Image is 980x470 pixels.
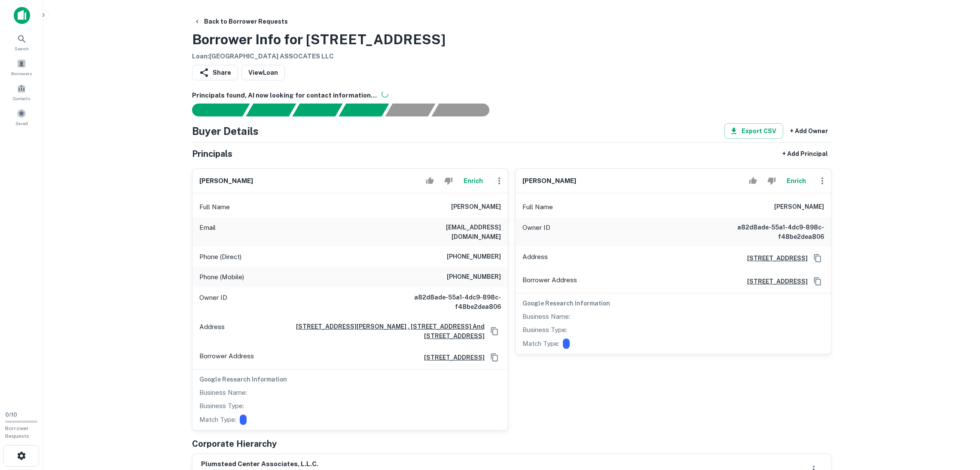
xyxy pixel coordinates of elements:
[241,65,285,80] a: ViewLoan
[15,120,28,127] span: Saved
[199,202,230,212] p: Full Name
[3,31,40,54] a: Search
[199,223,216,241] p: Email
[522,339,559,349] p: Match Type:
[5,425,29,439] span: Borrower Requests
[15,45,29,52] span: Search
[14,7,30,24] img: capitalize-icon.png
[764,172,779,189] button: Reject
[199,272,244,282] p: Phone (Mobile)
[774,202,824,212] h6: [PERSON_NAME]
[199,176,253,186] h6: [PERSON_NAME]
[447,252,501,262] h6: [PHONE_NUMBER]
[199,375,501,384] h6: Google Research Information
[783,172,810,189] button: Enrich
[721,223,824,241] h6: a82d8ade-55a1-4dc9-898c-f48be2dea806
[787,123,831,139] button: + Add Owner
[182,104,246,116] div: Sending borrower request to AI...
[432,104,500,116] div: AI fulfillment process complete.
[811,252,824,265] button: Copy Address
[385,104,435,116] div: Principals found, still searching for contact information. This may take time...
[192,52,446,61] h6: Loan : [GEOGRAPHIC_DATA] ASSOCATES LLC
[522,176,576,186] h6: [PERSON_NAME]
[190,14,291,29] button: Back to Borrower Requests
[199,252,241,262] p: Phone (Direct)
[740,253,808,263] a: [STREET_ADDRESS]
[522,252,548,265] p: Address
[422,172,437,189] button: Accept
[447,272,501,282] h6: [PHONE_NUMBER]
[192,29,446,50] h3: Borrower Info for [STREET_ADDRESS]
[3,105,40,128] a: Saved
[811,275,824,288] button: Copy Address
[745,172,760,189] button: Accept
[292,104,342,116] div: Documents found, AI parsing details...
[5,412,17,418] span: 0 / 10
[192,65,238,80] button: Share
[522,311,570,322] p: Business Name:
[488,325,501,338] button: Copy Address
[339,104,389,116] div: Principals found, AI now looking for contact information...
[451,202,501,212] h6: [PERSON_NAME]
[246,104,296,116] div: Your request is received and processing...
[192,91,831,101] h6: Principals found, AI now looking for contact information...
[522,275,577,288] p: Borrower Address
[199,401,244,411] p: Business Type:
[740,277,808,286] a: [STREET_ADDRESS]
[192,123,259,139] h4: Buyer Details
[441,172,456,189] button: Reject
[522,325,567,335] p: Business Type:
[192,437,277,450] h5: Corporate Hierarchy
[937,401,980,443] iframe: Chat Widget
[199,388,247,398] p: Business Name:
[3,55,40,79] a: Borrowers
[398,293,501,311] h6: a82d8ade-55a1-4dc9-898c-f48be2dea806
[228,322,485,341] a: [STREET_ADDRESS][PERSON_NAME] , [STREET_ADDRESS] And [STREET_ADDRESS]
[199,293,227,311] p: Owner ID
[724,123,783,139] button: Export CSV
[199,351,254,364] p: Borrower Address
[488,351,501,364] button: Copy Address
[522,223,550,241] p: Owner ID
[398,223,501,241] h6: [EMAIL_ADDRESS][DOMAIN_NAME]
[522,299,824,308] h6: Google Research Information
[13,95,30,102] span: Contacts
[522,202,553,212] p: Full Name
[11,70,32,77] span: Borrowers
[192,147,232,160] h5: Principals
[460,172,487,189] button: Enrich
[3,80,40,104] a: Contacts
[199,322,225,341] p: Address
[417,353,485,362] a: [STREET_ADDRESS]
[201,459,318,469] h6: plumstead center associates, l.l.c.
[199,415,236,425] p: Match Type:
[779,146,831,162] button: + Add Principal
